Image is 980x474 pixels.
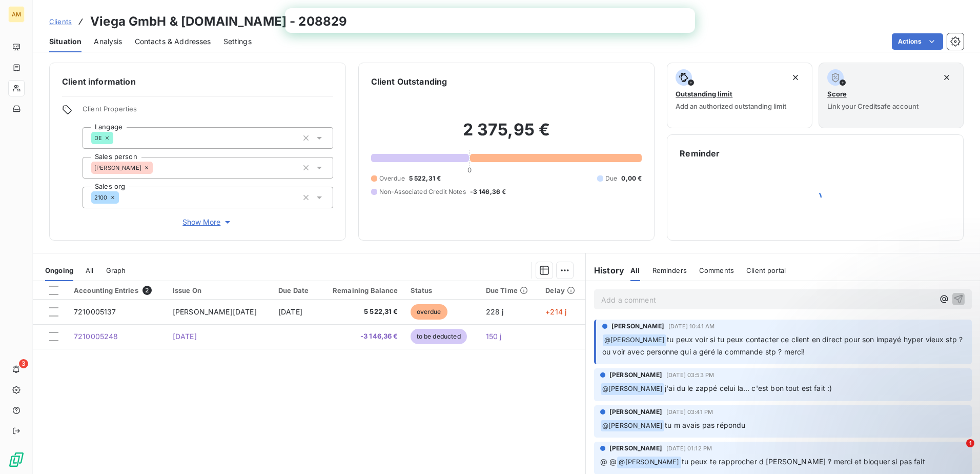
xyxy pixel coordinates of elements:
[411,286,474,294] div: Status
[665,384,832,392] span: j'ai du le zappé celui la... c'est bon tout est fait :)
[609,444,662,453] span: [PERSON_NAME]
[602,335,965,356] span: tu peux voir si tu peux contacter ce client en direct pour son impayé hyper vieux stp ? ou voir a...
[605,174,617,183] span: Due
[545,307,566,316] span: +214 j
[676,90,732,98] span: Outstanding limit
[682,457,925,466] span: tu peux te rapprocher d [PERSON_NAME] ? merci et bloquer si pas fait
[621,174,642,183] span: 0,00 €
[119,193,127,202] input: Add a tag
[94,194,108,201] span: 2100
[94,36,122,47] span: Analysis
[8,451,25,468] img: Logo LeanPay
[652,266,687,274] span: Reminders
[278,307,302,316] span: [DATE]
[325,331,398,342] span: -3 146,36 €
[94,165,141,171] span: [PERSON_NAME]
[945,439,970,464] iframe: Intercom live chat
[601,383,664,395] span: @ [PERSON_NAME]
[325,286,398,294] div: Remaining Balance
[8,6,25,23] div: AM
[545,286,579,294] div: Delay
[379,187,466,196] span: Non-Associated Credit Notes
[699,266,734,274] span: Comments
[666,409,713,415] span: [DATE] 03:41 PM
[173,332,197,341] span: [DATE]
[827,102,918,110] span: Link your Creditsafe account
[680,147,951,160] h6: Reminder
[611,322,664,331] span: [PERSON_NAME]
[411,329,467,344] span: to be deducted
[285,8,695,33] iframe: Intercom live chat bannière
[223,36,252,47] span: Settings
[665,421,745,429] span: tu m avais pas répondu
[486,286,534,294] div: Due Time
[142,286,152,295] span: 2
[90,12,347,31] h3: Viega GmbH & [DOMAIN_NAME] - 208829
[74,332,118,341] span: 7210005248
[630,266,640,274] span: All
[609,407,662,417] span: [PERSON_NAME]
[86,266,93,274] span: All
[83,216,333,228] button: Show More
[74,286,160,295] div: Accounting Entries
[617,457,681,468] span: @ [PERSON_NAME]
[600,457,617,466] span: @ @
[182,217,233,227] span: Show More
[49,17,72,26] span: Clients
[45,266,73,274] span: Ongoing
[411,304,447,320] span: overdue
[135,36,211,47] span: Contacts & Addresses
[371,75,447,88] h6: Client Outstanding
[467,166,472,174] span: 0
[173,307,257,316] span: [PERSON_NAME][DATE]
[746,266,786,274] span: Client portal
[49,16,72,27] a: Clients
[892,33,943,50] button: Actions
[470,187,506,196] span: -3 146,36 €
[819,63,964,128] button: ScoreLink your Creditsafe account
[609,370,662,380] span: [PERSON_NAME]
[486,307,504,316] span: 228 j
[94,135,102,141] span: DE
[153,163,161,172] input: Add a tag
[601,420,664,432] span: @ [PERSON_NAME]
[19,359,28,368] span: 3
[409,174,441,183] span: 5 522,31 €
[62,75,333,88] h6: Client information
[666,372,714,378] span: [DATE] 03:53 PM
[113,133,121,143] input: Add a tag
[74,307,116,316] span: 7210005137
[966,439,974,447] span: 1
[325,307,398,317] span: 5 522,31 €
[83,105,333,119] span: Client Properties
[827,90,847,98] span: Score
[371,120,642,150] h2: 2 375,95 €
[173,286,266,294] div: Issue On
[379,174,405,183] span: Overdue
[603,334,666,346] span: @ [PERSON_NAME]
[106,266,126,274] span: Graph
[666,445,712,451] span: [DATE] 01:12 PM
[278,286,313,294] div: Due Date
[676,102,786,110] span: Add an authorized outstanding limit
[586,264,624,276] h6: History
[486,332,502,341] span: 150 j
[49,36,81,47] span: Situation
[668,323,714,329] span: [DATE] 10:41 AM
[667,63,812,128] button: Outstanding limitAdd an authorized outstanding limit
